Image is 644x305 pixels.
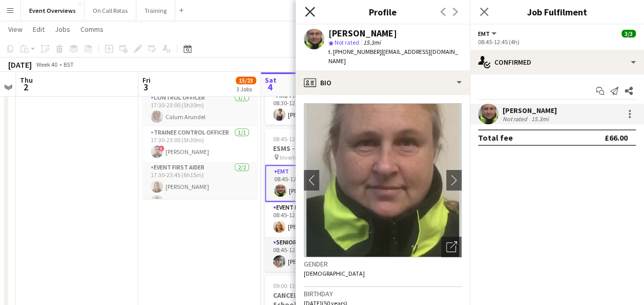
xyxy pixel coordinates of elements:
h3: ESMS - Inverleith [265,144,380,153]
h3: Profile [296,5,470,18]
div: Open photos pop-in [441,237,462,257]
span: Sat [265,75,277,85]
span: 09:00-13:00 (4h) [273,282,315,290]
app-card-role: Trainee Control Officer1/117:30-23:00 (5h30m)![PERSON_NAME] [142,127,257,162]
span: Inverleith Playing Fields [280,154,342,161]
span: Comms [80,25,103,34]
div: [DATE] [8,60,32,70]
div: Not rated [503,115,529,123]
span: Thu [20,75,33,85]
button: On Call Rotas [85,1,136,21]
button: EMT [478,30,498,37]
app-job-card: 17:30-23:45 (6h15m)11/11CANCELLED - Edinburgh Rugby | [GEOGRAPHIC_DATA] [GEOGRAPHIC_DATA]5 RolesC... [142,47,257,199]
a: Jobs [51,23,74,36]
app-card-role: Senior Clinician1/108:45-12:45 (4h)[PERSON_NAME] [265,237,380,272]
div: [PERSON_NAME] [503,106,557,115]
app-card-role: EMT1/108:45-12:45 (4h)[PERSON_NAME] [265,165,380,202]
app-card-role: First Aid Lead1/108:30-12:30 (4h)[PERSON_NAME] [265,90,380,125]
div: Confirmed [470,50,644,74]
app-card-role: Event First Aider2/217:30-23:45 (6h15m)[PERSON_NAME][PERSON_NAME] [142,162,257,212]
span: EMT [478,30,490,37]
span: Jobs [55,25,70,34]
span: 15.3mi [361,39,383,46]
img: Crew avatar or photo [304,103,462,257]
app-card-role: Event First Aider1/108:45-12:45 (4h)[PERSON_NAME] [265,202,380,237]
span: Not rated [335,39,359,46]
h3: Job Fulfilment [470,5,644,18]
span: Week 40 [34,61,59,68]
button: Training [136,1,175,21]
span: 15/23 [236,77,256,84]
div: BST [64,61,74,68]
span: Edit [33,25,45,34]
a: View [4,23,27,36]
div: 08:45-12:45 (4h) [478,38,636,46]
app-job-card: 08:45-12:45 (4h)3/3ESMS - Inverleith Inverleith Playing Fields3 RolesEMT1/108:45-12:45 (4h)[PERSO... [265,129,380,272]
span: t. [PHONE_NUMBER] [328,48,382,55]
span: Fri [142,75,151,85]
div: [PERSON_NAME] [328,29,397,38]
span: View [8,25,23,34]
a: Edit [29,23,49,36]
div: 3 Jobs [236,85,256,93]
h3: Birthday [304,289,462,298]
span: 3/3 [621,30,636,37]
div: Bio [296,70,470,95]
div: 15.3mi [529,115,551,123]
div: Total fee [478,132,513,143]
span: ! [158,145,164,151]
app-card-role: Control Officer1/117:30-23:00 (5h30m)Calum Arundel [142,92,257,127]
span: 08:45-12:45 (4h) [273,135,315,143]
a: Comms [76,23,108,36]
span: [DEMOGRAPHIC_DATA] [304,270,365,277]
span: 3 [141,81,151,93]
div: £66.00 [605,132,628,143]
span: 4 [263,81,277,93]
h3: Gender [304,259,462,269]
button: Event Overviews [21,1,85,21]
span: 2 [18,81,33,93]
span: | [EMAIL_ADDRESS][DOMAIN_NAME] [328,48,458,65]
